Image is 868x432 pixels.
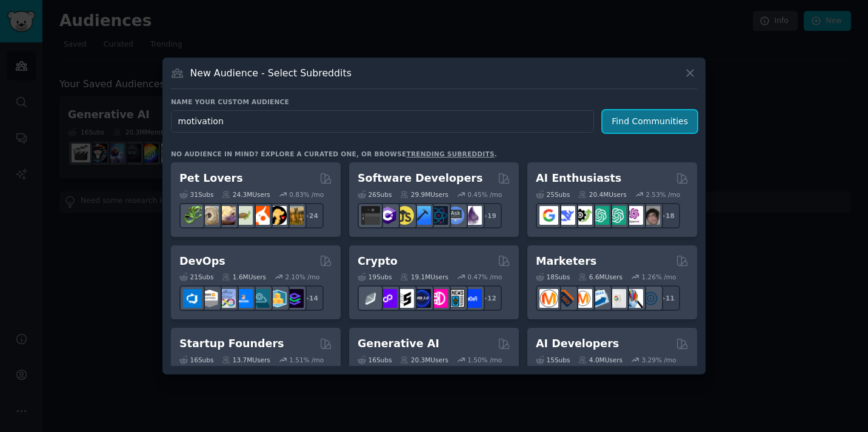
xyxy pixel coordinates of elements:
img: AskMarketing [573,289,592,308]
div: 20.3M Users [400,356,448,364]
img: leopardgeckos [217,206,236,225]
img: cockatiel [251,206,270,225]
img: OpenAIDev [624,206,643,225]
div: 15 Sub s [536,356,570,364]
img: DevOpsLinks [234,289,253,308]
input: Pick a short name, like "Digital Marketers" or "Movie-Goers" [171,110,594,133]
img: reactnative [429,206,448,225]
div: 16 Sub s [179,356,213,364]
button: Find Communities [603,110,697,133]
img: MarketingResearch [624,289,643,308]
img: iOSProgramming [412,206,431,225]
div: + 12 [476,285,502,311]
h2: DevOps [179,254,225,269]
div: 2.10 % /mo [285,273,320,281]
img: AItoolsCatalog [573,206,592,225]
img: azuredevops [183,289,202,308]
img: PlatformEngineers [285,289,304,308]
img: OnlineMarketing [641,289,660,308]
img: elixir [463,206,482,225]
div: 3.29 % /mo [642,356,676,364]
div: 24.3M Users [222,190,270,199]
img: PetAdvice [268,206,287,225]
div: 31 Sub s [179,190,213,199]
img: csharp [378,206,397,225]
div: 0.83 % /mo [289,190,324,199]
img: ethstaker [395,289,414,308]
img: turtle [234,206,253,225]
div: + 19 [476,203,502,228]
img: software [361,206,380,225]
img: ethfinance [361,289,380,308]
img: DeepSeek [556,206,575,225]
img: defi_ [463,289,482,308]
div: 6.6M Users [578,273,623,281]
h2: AI Developers [536,336,619,351]
img: 0xPolygon [378,289,397,308]
img: dogbreed [285,206,304,225]
img: CryptoNews [446,289,465,308]
div: 19.1M Users [400,273,448,281]
img: GoogleGeminiAI [539,206,558,225]
div: 13.7M Users [222,356,270,364]
div: 1.26 % /mo [642,273,676,281]
div: + 18 [655,203,680,228]
img: platformengineering [251,289,270,308]
div: 20.4M Users [578,190,626,199]
div: No audience in mind? Explore a curated one, or browse . [171,150,497,158]
h2: AI Enthusiasts [536,171,621,186]
div: 29.9M Users [400,190,448,199]
div: + 24 [298,203,324,228]
div: + 14 [298,285,324,311]
div: 4.0M Users [578,356,623,364]
img: aws_cdk [268,289,287,308]
div: + 11 [655,285,680,311]
a: trending subreddits [406,150,494,158]
h2: Software Developers [358,171,482,186]
div: 25 Sub s [536,190,570,199]
img: chatgpt_prompts_ [607,206,626,225]
div: 21 Sub s [179,273,213,281]
div: 0.45 % /mo [467,190,502,199]
h2: Generative AI [358,336,439,351]
img: bigseo [556,289,575,308]
div: 0.47 % /mo [467,273,502,281]
img: googleads [607,289,626,308]
img: content_marketing [539,289,558,308]
div: 1.6M Users [222,273,266,281]
div: 18 Sub s [536,273,570,281]
img: Emailmarketing [590,289,609,308]
img: herpetology [183,206,202,225]
img: Docker_DevOps [217,289,236,308]
img: learnjavascript [395,206,414,225]
div: 1.50 % /mo [467,356,502,364]
h2: Crypto [358,254,398,269]
img: AskComputerScience [446,206,465,225]
h3: New Audience - Select Subreddits [190,67,352,79]
img: ballpython [200,206,219,225]
div: 1.51 % /mo [289,356,324,364]
div: 19 Sub s [358,273,392,281]
div: 16 Sub s [358,356,392,364]
img: AWS_Certified_Experts [200,289,219,308]
div: 26 Sub s [358,190,392,199]
img: defiblockchain [429,289,448,308]
h3: Name your custom audience [171,98,697,106]
img: ArtificalIntelligence [641,206,660,225]
h2: Marketers [536,254,596,269]
img: web3 [412,289,431,308]
div: 2.53 % /mo [646,190,680,199]
h2: Pet Lovers [179,171,243,186]
h2: Startup Founders [179,336,284,351]
img: chatgpt_promptDesign [590,206,609,225]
